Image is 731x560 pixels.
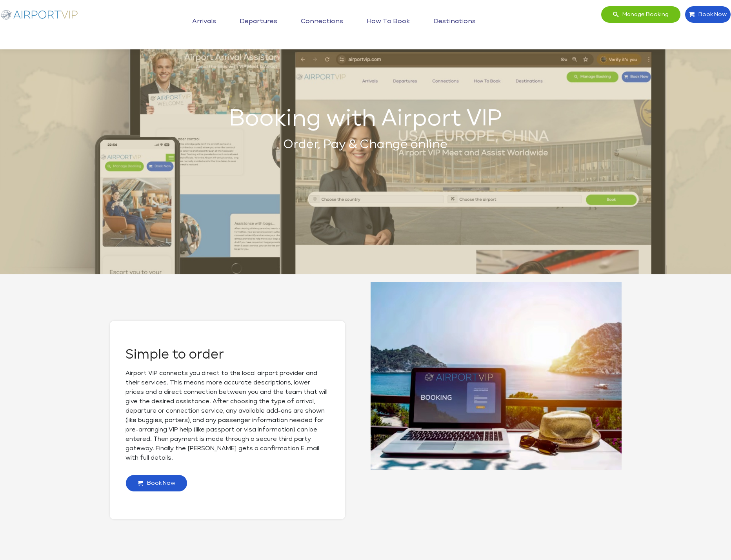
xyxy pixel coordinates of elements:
a: Departures [238,12,279,31]
a: How to book [365,12,412,31]
a: Book Now [125,475,187,492]
a: Destinations [431,12,478,31]
a: Arrivals [190,12,218,31]
a: Book Now [685,6,731,23]
span: Book Now [695,6,727,23]
h2: Simple to order [125,348,329,361]
a: Connections [299,12,345,31]
span: Book Now [143,475,175,491]
a: Manage booking [601,6,681,23]
h1: Booking with Airport VIP [110,110,622,128]
p: Airport VIP connects you direct to the local airport provider and their services. This means more... [125,369,329,463]
h2: Order, Pay & Change online [110,136,622,154]
span: Manage booking [618,6,669,23]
